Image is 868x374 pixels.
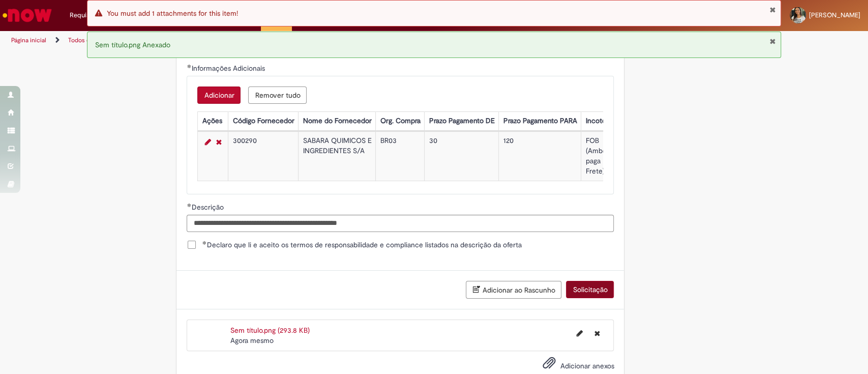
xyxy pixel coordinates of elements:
td: FOB (Ambev paga Frete) [581,131,622,181]
input: Descrição [187,215,614,232]
span: Obrigatório Preenchido [187,203,191,207]
img: ServiceNow [1,5,53,25]
button: Fechar Notificação [769,37,775,45]
button: Adicionar ao Rascunho [466,281,561,299]
th: Incoterms [581,111,622,130]
span: [PERSON_NAME] [809,11,860,19]
td: 120 [499,131,581,181]
span: Declaro que li e aceito os termos de responsabilidade e compliance listados na descrição da oferta [202,240,521,250]
th: Código Fornecedor [228,111,298,130]
td: 300290 [228,131,298,181]
span: Sem título.png Anexado [95,40,170,49]
button: Remove all rows for Informações Adicionais [248,87,307,104]
button: Fechar Notificação [769,6,775,14]
span: Obrigatório Preenchido [187,64,191,68]
a: Página inicial [11,36,46,44]
a: Todos os Catálogos [68,36,122,44]
span: Obrigatório Preenchido [202,241,206,245]
button: Excluir Sem título.png [588,325,606,341]
td: 30 [425,131,499,181]
span: Agora mesmo [230,336,274,345]
span: Adicionar anexos [560,361,614,370]
a: Editar Linha 1 [202,136,213,148]
td: SABARA QUIMICOS E INGREDIENTES S/A [298,131,376,181]
td: BR03 [376,131,425,181]
th: Ações [198,111,228,130]
span: Descrição [191,203,225,212]
th: Org. Compra [376,111,425,130]
span: Informações Adicionais [191,64,266,73]
ul: Trilhas de página [8,31,571,50]
th: Nome do Fornecedor [298,111,376,130]
th: Prazo Pagamento DE [425,111,499,130]
button: Add a row for Informações Adicionais [197,87,241,104]
span: You must add 1 attachments for this item! [107,9,238,18]
span: Requisições [70,10,105,20]
th: Prazo Pagamento PARA [499,111,581,130]
button: Solicitação [566,281,614,298]
time: 31/08/2025 16:48:28 [230,336,274,345]
button: Editar nome de arquivo Sem título.png [570,325,588,341]
a: Remover linha 1 [213,136,224,148]
a: Sem título.png (293.8 KB) [230,326,310,335]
